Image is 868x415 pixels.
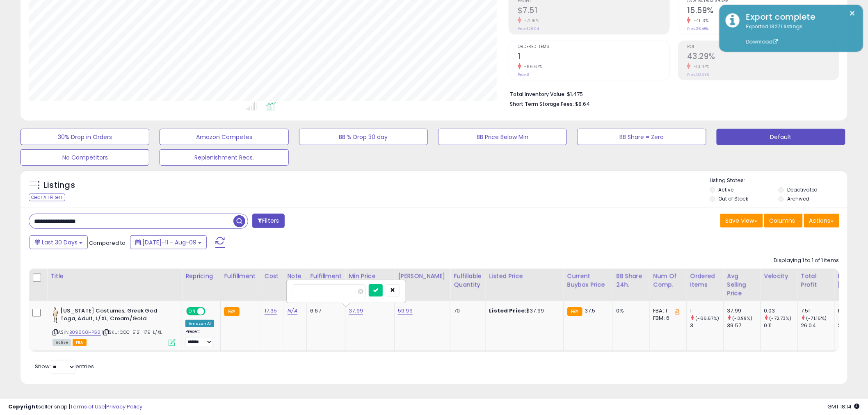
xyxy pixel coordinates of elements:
h2: 15.59% [687,6,839,17]
div: Listed Price [489,272,560,280]
small: -41.13% [691,18,709,24]
button: 30% Drop in Orders [21,129,149,145]
h5: Listings [43,180,75,191]
span: 2025-09-9 18:14 GMT [828,403,860,410]
b: Total Inventory Value: [510,91,566,98]
span: Show: entries [35,363,94,370]
div: $37.99 [489,307,557,315]
h2: 43.29% [687,52,839,63]
div: Exported 13271 listings. [740,23,857,46]
button: Amazon Competes [160,129,288,145]
div: Repricing [185,272,217,280]
a: Privacy Policy [106,403,142,410]
div: Displaying 1 to 1 of 1 items [774,257,839,265]
p: Listing States: [710,177,847,185]
div: Preset: [185,329,214,347]
div: BB Share 24h. [617,272,646,289]
span: Compared to: [89,239,127,247]
a: B09858HPG8 [69,329,101,336]
small: FBA [567,307,582,316]
small: -13.47% [691,64,710,70]
div: 6.67 [310,307,339,315]
small: (-66.67%) [696,315,720,322]
label: Archived [787,195,809,202]
div: 3 [690,322,724,329]
div: Current Buybox Price [567,272,610,289]
b: Listed Price: [489,307,527,315]
div: Num of Comp. [653,272,683,289]
button: Last 30 Days [30,235,88,249]
label: Out of Stock [719,195,749,202]
h2: $7.51 [518,6,669,17]
button: Save View [720,214,763,228]
span: FBA [73,339,87,346]
div: 39.57 [727,322,761,329]
small: (-72.73%) [770,315,792,322]
a: N/A [288,307,297,315]
small: -71.16% [521,18,539,24]
span: [DATE]-11 - Aug-09 [142,238,196,246]
div: Ordered Items [690,272,720,289]
strong: Copyright [8,403,38,410]
img: 41gnXRXJIcL._SL40_.jpg [53,307,58,324]
span: 37.5 [585,307,596,315]
div: Note [288,272,304,280]
button: Replenishment Recs. [160,149,288,166]
span: ROI [687,45,839,49]
button: BB Share = Zero [577,129,706,145]
span: Ordered Items [518,45,669,49]
a: Download [746,38,778,45]
div: Amazon AI [185,320,214,327]
div: 26.04 [801,322,834,329]
small: (-71.16%) [806,315,827,322]
button: [DATE]-11 - Aug-09 [130,235,207,249]
small: Prev: 50.03% [687,72,709,77]
span: | SKU: CCC-5121-179-L/XL [102,329,162,335]
div: Cost [265,272,281,280]
button: No Competitors [21,149,149,166]
div: 1 [690,307,724,315]
div: ASIN: [53,307,176,345]
div: Velocity [764,272,794,280]
small: Prev: 3 [518,72,529,77]
div: 37.99 [727,307,761,315]
span: $8.64 [575,100,590,108]
small: -66.67% [521,64,543,70]
label: Deactivated [787,186,818,193]
small: (-3.99%) [733,315,753,322]
b: [US_STATE] Costumes, Greek God Toga, Adult, L/XL, Cream/Gold [60,307,160,324]
div: [PERSON_NAME] [398,272,447,280]
div: 0.03 [764,307,797,315]
label: Active [719,186,734,193]
span: All listings currently available for purchase on Amazon [53,339,71,346]
button: BB Price Below Min [438,129,567,145]
a: 59.99 [398,307,413,315]
button: Columns [764,214,803,228]
div: Export complete [740,11,857,23]
small: Prev: $26.04 [518,26,539,31]
div: 7.51 [801,307,834,315]
a: 17.35 [265,307,277,315]
div: FBM: 6 [653,315,681,322]
small: Prev: 26.48% [687,26,708,31]
div: Total Profit [801,272,831,289]
div: Fulfillment [224,272,257,280]
a: 37.99 [349,307,363,315]
span: OFF [204,308,217,315]
button: BB % Drop 30 day [299,129,428,145]
button: Actions [804,214,839,228]
div: 0% [617,307,644,315]
div: FBA: 1 [653,307,681,315]
b: Short Term Storage Fees: [510,100,574,107]
div: Title [50,272,178,280]
span: ON [187,308,197,315]
div: Fulfillment Cost [310,272,342,289]
button: Default [717,129,845,145]
button: Filters [252,214,284,228]
div: 0.11 [764,322,797,329]
div: 70 [454,307,479,315]
div: Avg Selling Price [727,272,757,298]
div: Clear All Filters [29,194,65,201]
span: Last 30 Days [42,238,78,246]
button: × [850,8,856,18]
